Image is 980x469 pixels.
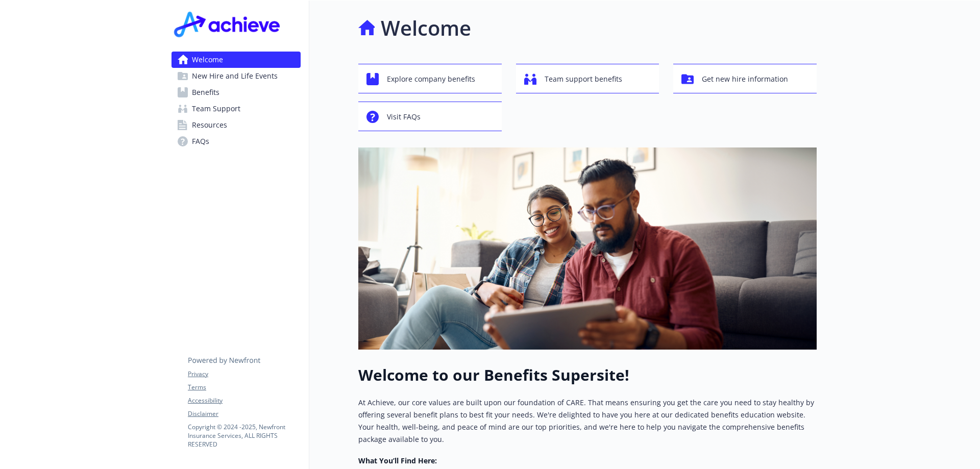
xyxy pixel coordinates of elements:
button: Explore company benefits [358,64,502,93]
p: At Achieve, our core values are built upon our foundation of CARE. That means ensuring you get th... [358,397,817,446]
a: Accessibility [188,396,300,405]
span: New Hire and Life Events [192,68,278,84]
a: Disclaimer [188,409,300,418]
span: Resources [192,117,227,133]
strong: What You’ll Find Here: [358,456,437,465]
a: Benefits [171,84,301,101]
button: Get new hire information [673,64,817,93]
a: FAQs [171,133,301,150]
p: Copyright © 2024 - 2025 , Newfront Insurance Services, ALL RIGHTS RESERVED [188,423,300,449]
h1: Welcome [381,13,471,43]
a: Welcome [171,52,301,68]
span: FAQs [192,133,209,150]
span: Get new hire information [702,69,788,89]
span: Team Support [192,101,240,117]
span: Visit FAQs [387,107,421,127]
a: New Hire and Life Events [171,68,301,84]
span: Team support benefits [545,69,622,89]
a: Terms [188,383,300,392]
a: Resources [171,117,301,133]
button: Team support benefits [516,64,659,93]
img: overview page banner [358,147,817,350]
span: Benefits [192,84,219,101]
h1: Welcome to our Benefits Supersite! [358,366,817,384]
span: Welcome [192,52,223,68]
a: Privacy [188,369,300,379]
a: Team Support [171,101,301,117]
span: Explore company benefits [387,69,475,89]
button: Visit FAQs [358,102,502,131]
